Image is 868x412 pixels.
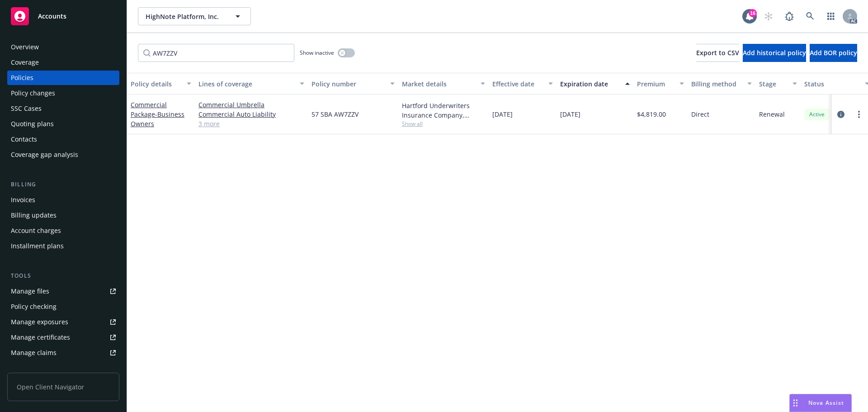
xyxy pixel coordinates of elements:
[492,79,543,89] div: Effective date
[7,346,119,360] a: Manage claims
[801,7,819,25] a: Search
[743,48,806,57] span: Add historical policy
[38,13,66,20] span: Accounts
[7,180,119,189] div: Billing
[7,208,119,223] a: Billing updates
[759,7,778,25] a: Start snowing
[11,132,37,147] div: Contacts
[789,394,852,412] button: Nova Assist
[743,44,806,62] button: Add historical policy
[637,109,666,119] span: $4,819.00
[11,71,33,85] div: Policies
[311,79,385,89] div: Policy number
[810,44,857,62] button: Add BOR policy
[691,109,709,119] span: Direct
[308,73,398,95] button: Policy number
[11,330,70,345] div: Manage certificates
[198,119,304,128] a: 3 more
[7,147,119,162] a: Coverage gap analysis
[11,315,68,329] div: Manage exposures
[633,73,688,95] button: Premium
[7,373,119,401] span: Open Client Navigator
[804,79,859,89] div: Status
[691,79,742,89] div: Billing method
[696,44,739,62] button: Export to CSV
[7,271,119,280] div: Tools
[131,79,181,89] div: Policy details
[198,100,304,109] a: Commercial Umbrella
[11,86,55,100] div: Policy changes
[810,48,857,57] span: Add BOR policy
[759,109,785,119] span: Renewal
[7,315,119,329] a: Manage exposures
[560,109,580,119] span: [DATE]
[7,361,119,375] a: Manage BORs
[7,330,119,345] a: Manage certificates
[11,346,57,360] div: Manage claims
[11,101,42,116] div: SSC Cases
[131,100,184,128] a: Commercial Package
[854,109,864,120] a: more
[489,73,557,95] button: Effective date
[780,7,798,25] a: Report a Bug
[11,40,39,54] div: Overview
[138,44,294,62] input: Filter by keyword...
[311,109,359,119] span: 57 SBA AW7ZZV
[138,7,251,25] button: HighNote Platform, Inc.
[11,208,57,223] div: Billing updates
[7,71,119,85] a: Policies
[11,299,57,314] div: Policy checking
[492,109,513,119] span: [DATE]
[11,239,64,253] div: Installment plans
[755,73,801,95] button: Stage
[688,73,755,95] button: Billing method
[198,79,294,89] div: Lines of coverage
[402,120,485,128] span: Show all
[557,73,633,95] button: Expiration date
[131,110,184,128] span: - Business Owners
[759,79,787,89] div: Stage
[300,49,334,57] span: Show inactive
[7,132,119,147] a: Contacts
[808,110,826,118] span: Active
[7,40,119,54] a: Overview
[127,73,195,95] button: Policy details
[7,193,119,207] a: Invoices
[7,223,119,238] a: Account charges
[822,7,840,25] a: Switch app
[11,361,53,375] div: Manage BORs
[637,79,674,89] div: Premium
[11,147,78,162] div: Coverage gap analysis
[11,223,61,238] div: Account charges
[7,284,119,298] a: Manage files
[7,55,119,70] a: Coverage
[835,109,846,120] a: circleInformation
[7,4,119,29] a: Accounts
[198,109,304,119] a: Commercial Auto Liability
[7,101,119,116] a: SSC Cases
[11,55,39,70] div: Coverage
[696,48,739,57] span: Export to CSV
[402,79,475,89] div: Market details
[7,299,119,314] a: Policy checking
[402,101,485,120] div: Hartford Underwriters Insurance Company, Hartford Insurance Group
[11,117,54,131] div: Quoting plans
[11,284,49,298] div: Manage files
[560,79,620,89] div: Expiration date
[7,86,119,100] a: Policy changes
[11,193,35,207] div: Invoices
[808,399,844,407] span: Nova Assist
[398,73,489,95] button: Market details
[7,239,119,253] a: Installment plans
[790,394,801,412] div: Drag to move
[7,117,119,131] a: Quoting plans
[749,9,757,17] div: 16
[146,12,224,21] span: HighNote Platform, Inc.
[195,73,308,95] button: Lines of coverage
